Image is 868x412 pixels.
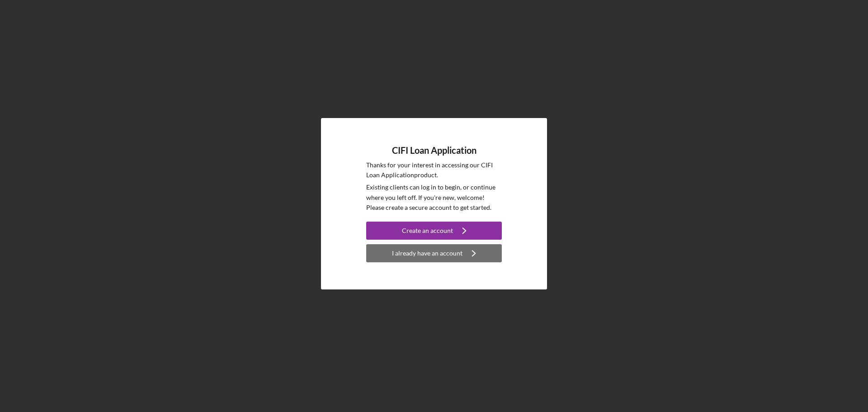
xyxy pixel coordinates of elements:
[402,222,453,240] div: Create an account
[366,244,502,262] button: I already have an account
[392,244,462,262] div: I already have an account
[392,145,476,156] h4: CIFI Loan Application
[366,160,502,180] p: Thanks for your interest in accessing our CIFI Loan Application product.
[366,182,502,213] p: Existing clients can log in to begin, or continue where you left off. If you're new, welcome! Ple...
[366,222,502,240] button: Create an account
[366,222,502,242] a: Create an account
